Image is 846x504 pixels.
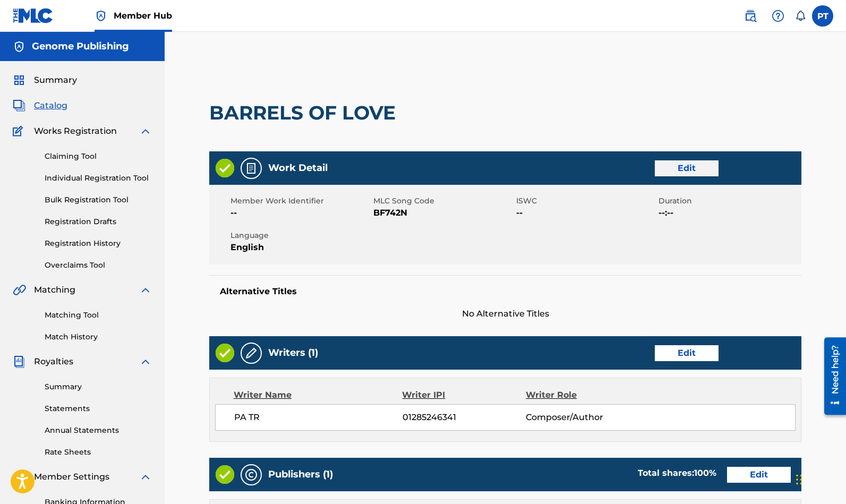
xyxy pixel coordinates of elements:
span: Member Hub [114,10,172,22]
img: MLC Logo [13,8,54,23]
img: Catalog [13,99,25,112]
div: Drag [796,464,802,496]
h2: BARRELS OF LOVE [209,101,401,125]
span: 01285246341 [403,411,526,424]
span: Member Settings [34,471,109,483]
span: Matching [34,284,75,296]
div: User Menu [812,5,833,27]
div: Total shares: [638,467,716,480]
img: Works Registration [13,125,27,138]
img: search [744,10,757,22]
img: Publishers [245,468,258,481]
span: Royalties [34,355,73,368]
a: Registration Drafts [45,216,152,227]
a: Edit [727,467,791,483]
h5: Writers (1) [268,347,318,359]
div: Help [767,5,789,27]
span: Summary [34,74,77,87]
img: Writers [245,347,258,360]
span: -- [516,207,656,219]
iframe: Chat Widget [793,453,846,504]
a: Annual Statements [45,425,152,436]
span: MLC Song Code [373,195,514,207]
img: Royalties [13,355,25,368]
img: Valid [216,344,234,362]
div: Notifications [795,11,806,21]
span: Catalog [34,99,67,112]
h5: Alternative Titles [220,286,791,297]
h5: Genome Publishing [32,40,129,53]
span: BF742N [373,207,514,219]
a: Bulk Registration Tool [45,194,152,206]
span: No Alternative Titles [209,307,801,320]
span: -- [230,207,371,219]
img: Accounts [13,40,25,53]
span: ISWC [516,195,656,207]
img: expand [139,284,152,296]
img: Summary [13,74,25,87]
img: expand [139,471,152,483]
a: Matching Tool [45,310,152,321]
img: Valid [216,159,234,177]
span: 100 % [694,468,716,478]
span: Works Registration [34,125,117,138]
a: Match History [45,331,152,343]
img: help [772,10,784,22]
h5: Work Detail [268,162,328,174]
div: Writer Role [526,389,638,402]
img: expand [139,125,152,138]
a: Rate Sheets [45,447,152,458]
a: Claiming Tool [45,151,152,162]
img: Valid [216,465,234,484]
a: SummarySummary [13,74,77,87]
span: Duration [659,195,799,207]
span: --:-- [659,207,799,219]
a: Edit [655,160,719,176]
span: Language [230,230,371,241]
a: Edit [655,345,719,361]
img: Work Detail [245,162,258,175]
img: Matching [13,284,26,296]
a: Public Search [740,5,761,27]
h5: Publishers (1) [268,468,333,481]
a: Summary [45,381,152,392]
div: Writer IPI [402,389,526,402]
span: Composer/Author [526,411,638,424]
span: Member Work Identifier [230,195,371,207]
div: Writer Name [234,389,402,402]
iframe: Resource Center [816,332,846,421]
a: Individual Registration Tool [45,173,152,184]
a: Registration History [45,238,152,249]
img: Top Rightsholder [95,10,107,22]
a: Statements [45,403,152,414]
img: expand [139,355,152,368]
span: PA TR [234,411,403,424]
a: Overclaims Tool [45,260,152,271]
a: CatalogCatalog [13,99,67,112]
img: Member Settings [13,471,25,483]
span: English [230,241,371,254]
